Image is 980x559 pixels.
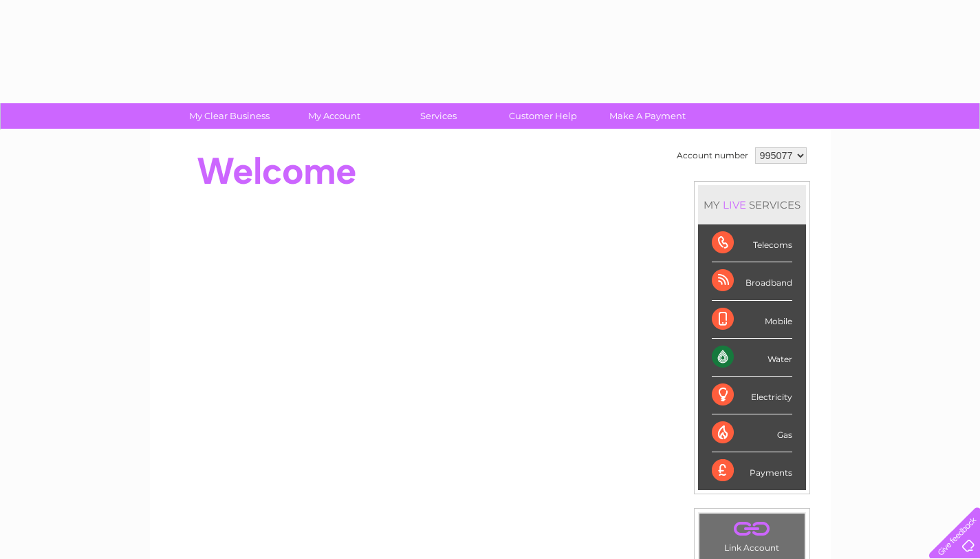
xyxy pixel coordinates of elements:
div: Payments [712,452,792,489]
div: Mobile [712,301,792,339]
div: Electricity [712,377,792,414]
div: Broadband [712,262,792,300]
div: Telecoms [712,224,792,262]
a: Services [382,103,495,129]
div: LIVE [720,198,749,211]
a: Customer Help [486,103,600,129]
div: Gas [712,414,792,452]
td: Account number [673,144,752,167]
a: Make A Payment [591,103,704,129]
a: My Clear Business [173,103,286,129]
div: MY SERVICES [698,185,806,224]
td: Link Account [699,513,805,556]
div: Water [712,339,792,377]
a: My Account [277,103,391,129]
a: . [703,517,801,541]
